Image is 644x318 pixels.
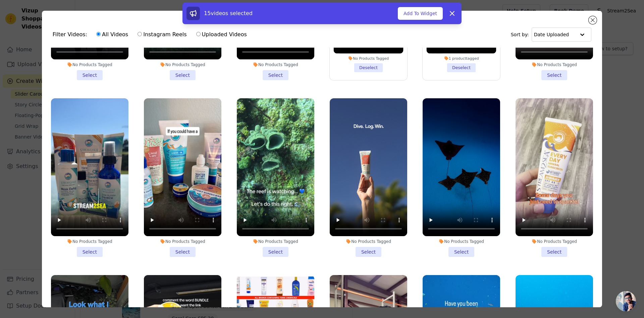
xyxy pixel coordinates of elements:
label: All Videos [96,30,128,39]
label: Uploaded Videos [196,30,247,39]
div: Filter Videos: [53,27,251,42]
div: Open chat [616,291,636,311]
div: No Products Tagged [237,62,314,67]
div: No Products Tagged [516,239,593,244]
div: No Products Tagged [51,239,128,244]
div: No Products Tagged [237,239,314,244]
div: No Products Tagged [51,62,128,67]
div: 1 product tagged [427,56,496,61]
label: Instagram Reels [137,30,187,39]
div: Sort by: [511,28,592,42]
div: No Products Tagged [516,62,593,67]
span: 15 videos selected [204,10,253,16]
div: No Products Tagged [144,62,221,67]
div: No Products Tagged [144,239,221,244]
button: Add To Widget [398,7,443,20]
div: No Products Tagged [423,239,500,244]
div: No Products Tagged [330,239,407,244]
div: No Products Tagged [334,56,404,61]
